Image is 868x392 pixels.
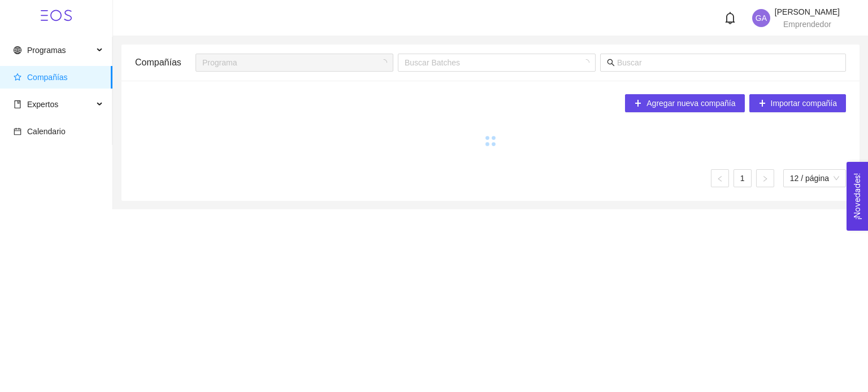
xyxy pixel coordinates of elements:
[717,175,723,182] span: left
[790,170,839,187] span: 12 / página
[27,46,66,55] span: Programas
[734,169,752,187] li: 1
[617,56,839,69] input: Buscar
[27,127,66,136] span: Calendario
[14,100,21,108] span: book
[749,94,847,112] button: plusImportar compañía
[27,100,58,109] span: Expertos
[27,73,68,82] span: Compañías
[14,46,21,54] span: global
[582,59,590,67] span: loading
[756,169,774,187] button: right
[783,169,846,187] div: tamaño de página
[646,97,735,109] span: Agregar nueva compañía
[756,9,767,27] span: GA
[607,59,615,67] span: search
[847,162,868,231] button: Open Feedback Widget
[634,99,642,108] span: plus
[724,12,736,24] span: bell
[756,169,774,187] li: Página siguiente
[771,97,837,109] span: Importar compañía
[783,20,831,29] span: Emprendedor
[758,99,766,108] span: plus
[762,175,769,182] span: right
[625,94,744,112] button: plusAgregar nueva compañía
[734,170,751,187] a: 1
[711,169,729,187] button: left
[380,59,388,67] span: loading
[14,73,21,81] span: star
[711,169,729,187] li: Página anterior
[14,127,21,135] span: calendar
[135,46,196,78] div: Compañías
[775,7,840,16] span: [PERSON_NAME]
